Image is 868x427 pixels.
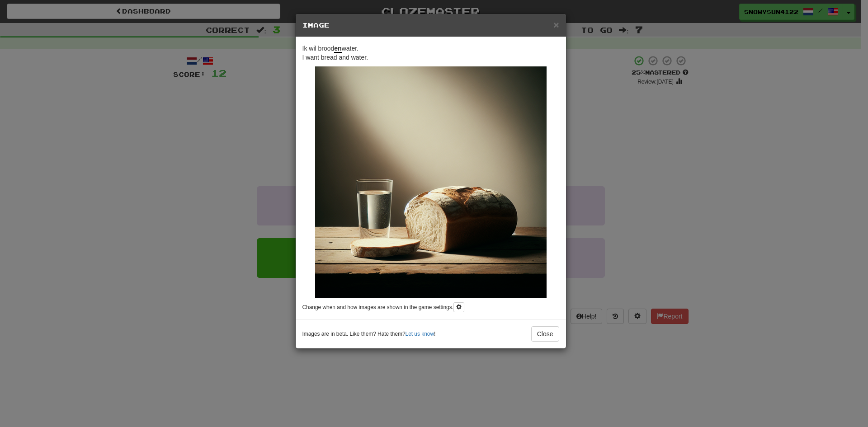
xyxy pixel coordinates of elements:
button: Close [531,326,559,342]
small: Images are in beta. Like them? Hate them? ! [302,330,436,338]
button: Close [553,20,559,29]
u: en [334,45,341,53]
small: Change when and how images are shown in the game settings. [302,304,453,310]
img: 2797321d-cf73-4df2-996e-8ec474f4f1c1.small.png [315,66,547,298]
span: × [553,19,559,30]
span: Ik wil brood water. [302,45,359,53]
h5: Image [302,21,559,30]
p: I want bread and water. [302,44,559,62]
a: Let us know [406,331,434,337]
